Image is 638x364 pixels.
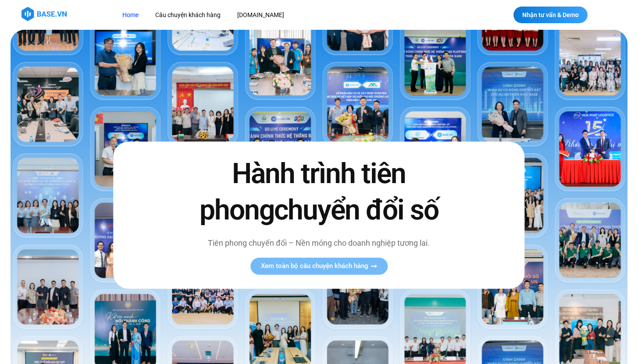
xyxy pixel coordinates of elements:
span: Nhận tư vấn & Demo [522,12,579,18]
span: Xem toàn bộ câu chuyện khách hàng [261,263,368,270]
a: Câu chuyện khách hàng [149,7,227,23]
a: Xem toàn bộ câu chuyện khách hàng [250,258,388,275]
nav: Menu [116,7,456,23]
a: Home [116,7,145,23]
a: [DOMAIN_NAME] [231,7,291,23]
span: chuyển đổi số [274,194,438,227]
a: Nhận tư vấn & Demo [513,7,588,23]
h2: Hành trình tiên phong [181,155,457,228]
p: Tiên phong chuyển đổi – Nền móng cho doanh nghiệp tương lai. [181,237,457,249]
